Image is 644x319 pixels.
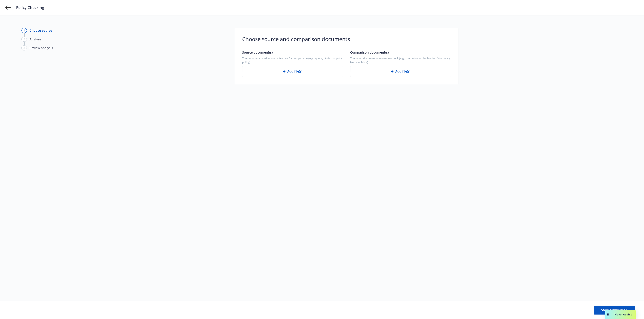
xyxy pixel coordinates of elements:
span: The document used as the reference for comparison (e.g., quote, binder, or prior policy) [242,56,343,64]
button: Add file(s) [242,66,343,77]
div: 2 [21,37,27,42]
button: Start comparison [594,306,635,315]
span: Source document(s) [242,50,273,54]
div: Review analysis [30,46,53,50]
div: Drag to move [605,310,611,319]
span: Policy Checking [16,5,44,10]
button: Nova Assist [605,310,636,319]
span: Choose source and comparison documents [242,35,451,43]
div: 3 [21,45,27,50]
div: 1 [21,28,27,33]
span: The latest document you want to check (e.g., the policy, or the binder if the policy isn't availa... [350,56,451,64]
span: Nova Assist [614,313,632,316]
button: Add file(s) [350,66,451,77]
span: Start comparison [601,308,628,312]
span: Comparison document(s) [350,50,389,54]
div: Analyze [30,37,41,42]
div: Choose source [30,28,52,33]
